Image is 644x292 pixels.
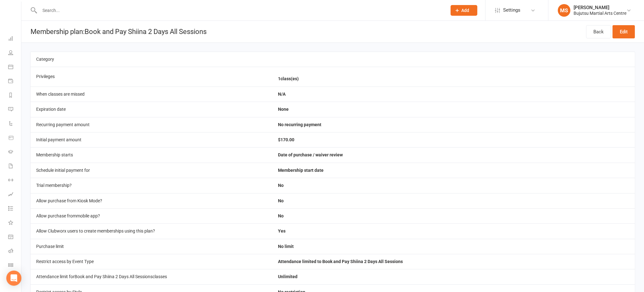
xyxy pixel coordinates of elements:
td: Category [31,52,272,67]
td: Membership start date [272,163,635,178]
td: No recurring payment [272,117,635,132]
td: When classes are missed [31,87,272,102]
td: Expiration date [31,102,272,117]
a: Reports [8,89,21,103]
a: Roll call kiosk mode [8,244,21,259]
a: Payments [8,75,21,89]
div: Bujutsu Martial Arts Centre [574,10,626,16]
a: General attendance kiosk mode [8,230,21,244]
td: N/A [272,87,635,102]
button: Add [451,5,477,16]
td: Restrict access by Event Type [31,254,272,269]
span: Settings [503,3,520,17]
div: [PERSON_NAME] [574,5,626,10]
li: 1 class(es) [278,76,629,81]
span: Add [462,8,469,13]
td: No [272,178,635,193]
a: People [8,46,21,60]
td: Attendance limit for Book and Pay Shiina 2 Days All Sessions classes [31,269,272,284]
td: No limit [272,239,635,254]
a: Calendar [8,60,21,75]
a: Class kiosk mode [8,259,21,273]
td: Trial membership? [31,178,272,193]
input: Search... [38,6,442,15]
td: Yes [272,223,635,239]
a: Back [586,25,611,38]
td: Attendance limited to Book and Pay Shiina 2 Days All Sessions [272,254,635,269]
td: Unlimited [272,269,635,284]
td: Allow purchase from mobile app ? [31,208,272,223]
h1: Membership plan: Book and Pay Shiina 2 Days All Sessions [21,21,207,42]
td: Membership starts [31,147,272,162]
td: Recurring payment amount [31,117,272,132]
a: What's New [8,216,21,230]
a: Assessments [8,188,21,202]
td: Date of purchase / waiver review [272,147,635,162]
td: No [272,193,635,208]
td: Privileges [31,67,272,86]
td: Allow Clubworx users to create memberships using this plan? [31,223,272,239]
a: Edit [613,25,635,38]
td: Initial payment amount [31,132,272,147]
div: MS [558,4,570,17]
td: Schedule initial payment for [31,163,272,178]
td: Purchase limit [31,239,272,254]
a: Product Sales [8,131,21,145]
td: None [272,102,635,117]
td: Allow purchase from Kiosk Mode? [31,193,272,208]
a: Dashboard [8,32,21,46]
div: Open Intercom Messenger [6,271,21,286]
td: $170.00 [272,132,635,147]
td: No [272,208,635,223]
